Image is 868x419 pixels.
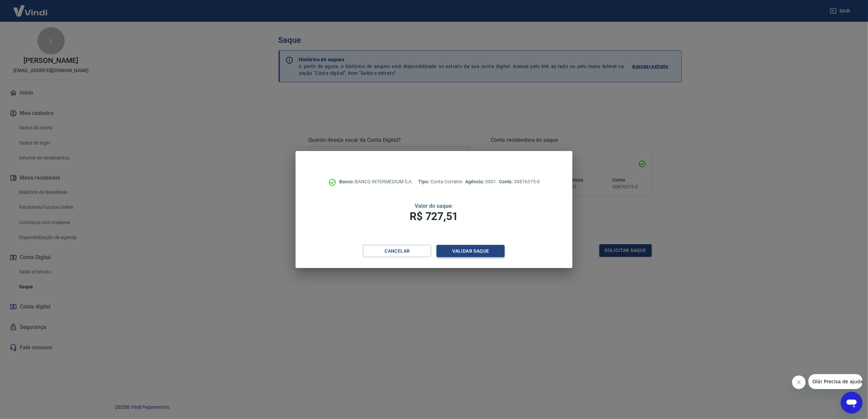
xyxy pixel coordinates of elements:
div: Palavras-chave [79,40,109,45]
p: BANCO INTERMEDIUM S.A. [339,178,413,185]
iframe: Mensagem da empresa [808,374,863,389]
img: website_grey.svg [11,18,16,23]
p: 30876375-0 [499,178,540,185]
iframe: Fechar mensagem [792,375,806,389]
img: logo_orange.svg [11,11,16,16]
img: tab_domain_overview_orange.svg [28,39,34,45]
iframe: Botão para abrir a janela de mensagens [841,392,863,414]
span: Agência: [465,179,486,184]
img: tab_keywords_by_traffic_grey.svg [72,39,77,45]
button: Cancelar [363,245,431,257]
span: Olá! Precisa de ajuda? [4,5,57,10]
span: Tipo: [418,179,430,184]
div: v 4.0.25 [19,11,33,16]
span: Banco: [339,179,355,184]
span: Valor do saque: [415,203,453,209]
span: Conta: [499,179,514,184]
div: [PERSON_NAME]: [DOMAIN_NAME] [18,18,97,23]
p: 0001 [465,178,496,185]
span: R$ 727,51 [410,210,458,223]
button: Validar saque [437,245,505,257]
div: Domínio [36,40,52,45]
p: Conta Corrente [418,178,462,185]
